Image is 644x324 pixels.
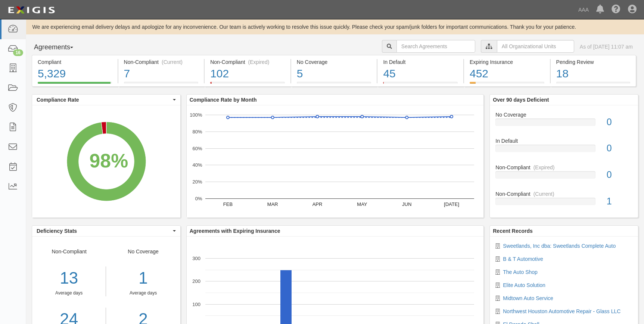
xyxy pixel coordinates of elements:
div: Non-Compliant [490,164,638,171]
a: Non-Compliant(Expired)0 [495,164,632,190]
div: (Expired) [533,164,555,171]
div: 5 [297,66,371,82]
div: 13 [32,266,106,290]
a: Elite Auto Solution [503,282,545,288]
a: Compliant5,329 [32,82,118,88]
button: Agreements [32,40,88,55]
svg: A chart. [187,105,483,217]
div: In Default [490,137,638,145]
div: Non-Compliant [490,190,638,198]
svg: A chart. [32,105,180,217]
a: Midtown Auto Service [503,295,553,301]
div: 18 [556,66,631,82]
div: Expiring Insurance [470,58,544,66]
div: 102 [210,66,285,82]
a: Non-Compliant(Current)1 [495,190,632,211]
text: MAY [357,201,367,207]
text: FEB [223,201,233,207]
b: Over 90 days Deficient [493,97,549,103]
text: 40% [192,162,202,168]
b: Compliance Rate by Month [190,97,257,103]
div: (Current) [533,190,554,198]
a: Northwest Houston Automotive Repair - Glass LLC [503,308,620,314]
div: Average days [112,290,174,296]
text: [DATE] [444,201,459,207]
text: 300 [192,256,200,261]
a: The Auto Shop [503,269,538,275]
a: In Default45 [377,82,463,88]
img: logo-5460c22ac91f19d4615b14bd174203de0afe785f0fc80cf4dbbc73dc1793850b.png [6,3,57,17]
text: JUN [402,201,411,207]
input: Search Agreements [396,40,475,53]
div: We are experiencing email delivery delays and apologize for any inconvenience. Our team is active... [26,23,644,31]
b: Recent Records [493,228,533,234]
button: Compliance Rate [32,95,180,105]
text: 200 [192,278,200,284]
text: 0% [195,196,202,201]
div: No Coverage [490,111,638,118]
div: Compliant [38,58,112,66]
text: 100% [190,112,202,118]
a: AAA [575,2,592,17]
div: 1 [601,195,638,208]
b: Agreements with Expiring Insurance [190,228,280,234]
div: 98% [90,147,128,175]
a: In Default0 [495,137,632,164]
div: No Coverage [297,58,371,66]
div: 0 [601,142,638,155]
i: Help Center - Complianz [612,5,620,14]
div: As of [DATE] 11:07 am [580,43,633,50]
div: Average days [32,290,106,296]
div: Non-Compliant (Current) [124,58,199,66]
div: 16 [13,49,23,56]
text: 100 [192,301,200,307]
text: 80% [192,129,202,135]
div: Pending Review [556,58,631,66]
div: 5,329 [38,66,112,82]
div: Non-Compliant (Expired) [210,58,285,66]
text: 20% [192,179,202,185]
button: Deficiency Stats [32,226,180,236]
a: No Coverage5 [291,82,377,88]
div: 0 [601,168,638,182]
a: Pending Review18 [551,82,637,88]
div: In Default [383,58,458,66]
div: 452 [470,66,544,82]
a: Sweetlands, Inc dba: Sweetlands Complete Auto [503,243,616,249]
input: All Organizational Units [497,40,574,53]
a: Non-Compliant(Current)7 [118,82,204,88]
text: 60% [192,145,202,151]
a: B & T Automotive [503,256,543,262]
div: 0 [601,115,638,129]
text: APR [312,201,322,207]
text: MAR [267,201,278,207]
div: 7 [124,66,199,82]
div: 1 [112,266,174,290]
span: Deficiency Stats [37,227,171,235]
div: (Expired) [248,58,270,66]
a: Non-Compliant(Expired)102 [205,82,290,88]
a: Expiring Insurance452 [464,82,550,88]
span: Compliance Rate [37,96,171,104]
a: No Coverage0 [495,111,632,138]
div: (Current) [162,58,183,66]
div: 45 [383,66,458,82]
